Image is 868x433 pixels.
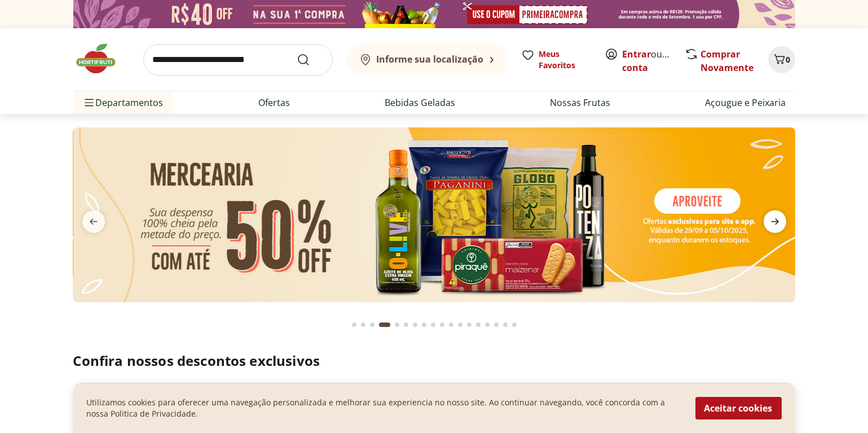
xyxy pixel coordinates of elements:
[550,96,610,109] a: Nossas Frutas
[695,397,782,419] button: Aceitar cookies
[297,53,324,67] button: Submit Search
[411,311,420,338] button: Go to page 7 from fs-carousel
[346,44,508,76] button: Informe sua localização
[73,127,795,302] img: mercearia
[402,311,411,338] button: Go to page 6 from fs-carousel
[420,311,429,338] button: Go to page 8 from fs-carousel
[438,311,447,338] button: Go to page 10 from fs-carousel
[359,311,368,338] button: Go to page 2 from fs-carousel
[701,48,754,74] a: Comprar Novamente
[510,311,519,338] button: Go to page 18 from fs-carousel
[623,48,685,74] a: Criar conta
[377,311,393,338] button: Current page from fs-carousel
[393,311,402,338] button: Go to page 5 from fs-carousel
[429,311,438,338] button: Go to page 9 from fs-carousel
[755,210,795,233] button: next
[492,311,501,338] button: Go to page 16 from fs-carousel
[474,311,483,338] button: Go to page 14 from fs-carousel
[521,48,591,71] a: Meus Favoritos
[501,311,510,338] button: Go to page 17 from fs-carousel
[465,311,474,338] button: Go to page 13 from fs-carousel
[368,311,377,338] button: Go to page 3 from fs-carousel
[82,89,164,116] span: Departamentos
[258,96,290,109] a: Ofertas
[706,96,786,109] a: Açougue e Peixaria
[623,47,673,74] span: ou
[82,89,96,116] button: Menu
[73,352,795,370] h2: Confira nossos descontos exclusivos
[447,311,456,338] button: Go to page 11 from fs-carousel
[377,53,484,65] b: Informe sua localização
[73,210,114,233] button: previous
[385,96,455,109] a: Bebidas Geladas
[143,44,333,76] input: search
[623,48,651,60] a: Entrar
[73,42,130,76] img: Hortifruti
[87,397,682,419] p: Utilizamos cookies para oferecer uma navegação personalizada e melhorar sua experiencia no nosso ...
[786,54,791,65] span: 0
[483,311,492,338] button: Go to page 15 from fs-carousel
[456,311,465,338] button: Go to page 12 from fs-carousel
[539,48,591,71] span: Meus Favoritos
[768,46,795,73] button: Carrinho
[350,311,359,338] button: Go to page 1 from fs-carousel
